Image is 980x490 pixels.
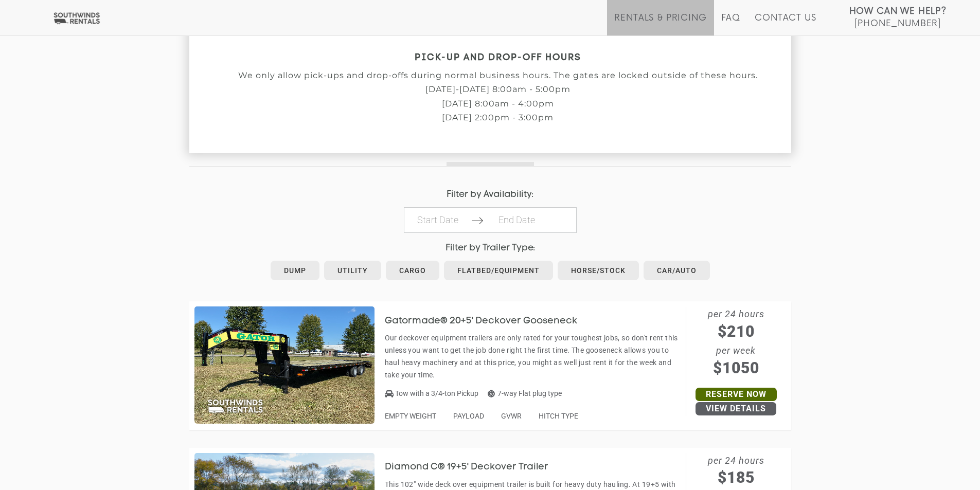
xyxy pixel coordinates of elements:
[189,71,807,80] p: We only allow pick-ups and drop-offs during normal business hours. The gates are locked outside o...
[686,320,786,343] span: $210
[194,306,375,424] img: SW012 - Gatormade 20+5' Deckover Gooseneck
[686,466,786,489] span: $185
[386,261,439,280] a: Cargo
[385,316,593,326] h3: Gatormade® 20+5' Deckover Gooseneck
[444,261,553,280] a: Flatbed/Equipment
[385,412,436,420] span: EMPTY WEIGHT
[415,53,581,62] strong: PICK-UP AND DROP-OFF HOURS
[854,19,941,29] span: [PHONE_NUMBER]
[324,261,381,280] a: Utility
[189,99,807,108] p: [DATE] 8:00am - 4:00pm
[189,113,807,122] p: [DATE] 2:00pm - 3:00pm
[558,261,639,280] a: Horse/Stock
[539,412,578,420] span: HITCH TYPE
[395,389,478,397] span: Tow with a 3/4-ton Pickup
[189,243,791,253] h4: Filter by Trailer Type:
[644,261,710,280] a: Car/Auto
[686,306,786,379] span: per 24 hours per week
[385,332,681,381] p: Our deckover equipment trailers are only rated for your toughest jobs, so don't rent this unless ...
[696,388,777,401] a: Reserve Now
[849,6,947,16] strong: How Can We Help?
[501,412,522,420] span: GVWR
[721,13,741,35] a: FAQ
[755,13,816,35] a: Contact Us
[686,356,786,379] span: $1050
[488,389,562,397] span: 7-way Flat plug type
[51,12,102,25] img: Southwinds Rentals Logo
[696,402,776,415] a: View Details
[614,13,706,35] a: Rentals & Pricing
[385,462,564,473] h3: Diamond C® 19+5' Deckover Trailer
[271,261,319,280] a: Dump
[453,412,484,420] span: PAYLOAD
[189,190,791,199] h4: Filter by Availability:
[385,463,564,471] a: Diamond C® 19+5' Deckover Trailer
[385,316,593,324] a: Gatormade® 20+5' Deckover Gooseneck
[189,85,807,94] p: [DATE]-[DATE] 8:00am - 5:00pm
[849,5,947,28] a: How Can We Help? [PHONE_NUMBER]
